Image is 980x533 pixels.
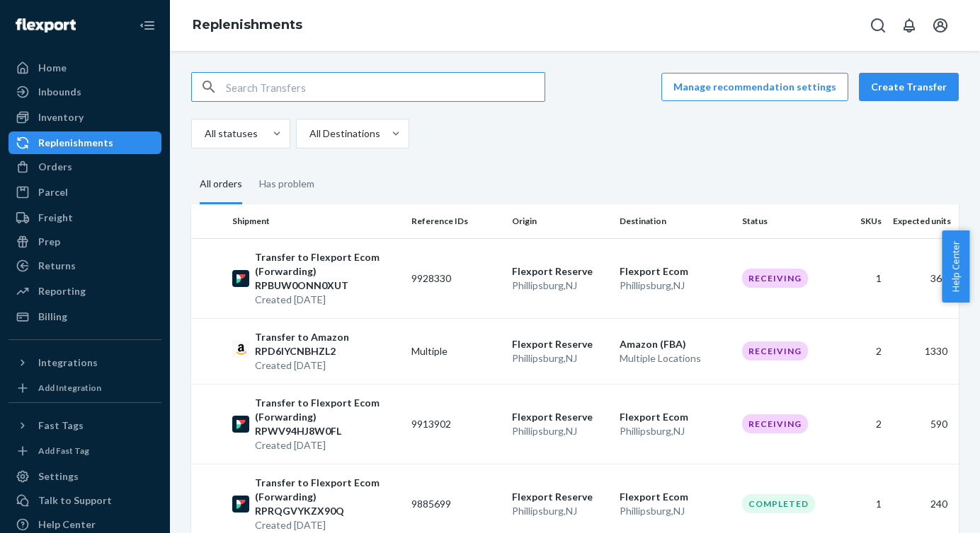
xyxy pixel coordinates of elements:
[8,181,161,204] a: Parcel
[255,358,400,373] p: Created [DATE]
[887,238,959,318] td: 360
[16,18,76,33] img: Flexport logo
[887,204,959,238] th: Expected units
[620,424,730,438] p: Phillipsburg , NJ
[255,293,400,307] p: Created [DATE]
[512,410,608,424] p: Flexport Reserve
[8,206,161,229] a: Freight
[8,57,161,79] a: Home
[406,318,506,384] td: Multiple
[837,238,887,318] td: 1
[859,73,959,101] button: Create Transfer
[742,494,815,513] div: Completed
[512,424,608,438] p: Phillipsburg , NJ
[38,284,86,298] div: Reporting
[38,356,98,370] div: Integrations
[620,279,730,293] p: Phillipsburg , NJ
[38,235,60,249] div: Prep
[742,414,808,433] div: Receiving
[38,382,101,394] div: Add Integration
[38,160,72,174] div: Orders
[512,504,608,518] p: Phillipsburg , NJ
[255,250,400,293] p: Transfer to Flexport Ecom (Forwarding) RPBUW0ONN0XUT
[620,337,730,351] p: Amazon (FBA)
[255,518,400,532] p: Created [DATE]
[38,310,67,324] div: Billing
[181,5,314,46] ol: breadcrumbs
[8,443,161,459] a: Add Fast Tag
[837,204,887,238] th: SKUs
[864,11,892,40] button: Open Search Box
[200,165,242,204] div: All orders
[38,185,68,199] div: Parcel
[8,351,161,374] button: Integrations
[205,127,258,141] div: All statuses
[38,259,76,273] div: Returns
[736,204,837,238] th: Status
[620,351,730,365] p: Multiple Locations
[512,351,608,365] p: Phillipsburg , NJ
[227,204,406,238] th: Shipment
[193,17,302,33] a: Replenishments
[255,330,400,358] p: Transfer to Amazon RPD6IYCNBHZL2
[512,490,608,504] p: Flexport Reserve
[8,106,161,129] a: Inventory
[887,318,959,384] td: 1330
[8,156,161,178] a: Orders
[661,73,848,101] button: Manage recommendation settings
[8,489,161,512] a: Talk to Support
[620,410,730,424] p: Flexport Ecom
[8,230,161,253] a: Prep
[133,11,161,40] button: Close Navigation
[38,136,113,150] div: Replenishments
[942,230,969,303] button: Help Center
[895,11,923,40] button: Open notifications
[255,476,400,518] p: Transfer to Flexport Ecom (Forwarding) RPRQGVYKZX90Q
[8,465,161,488] a: Settings
[38,110,84,124] div: Inventory
[309,127,380,141] div: All Destinations
[38,61,67,75] div: Home
[8,305,161,328] a: Billing
[38,211,73,225] div: Freight
[38,445,89,457] div: Add Fast Tag
[620,264,730,279] p: Flexport Ecom
[259,165,314,202] div: Has problem
[926,11,955,40] button: Open account menu
[837,384,887,464] td: 2
[620,504,730,518] p: Phillipsburg , NJ
[38,85,81,99] div: Inbounds
[8,131,161,154] a: Replenishments
[512,337,608,351] p: Flexport Reserve
[512,264,608,279] p: Flexport Reserve
[8,280,161,303] a: Reporting
[406,384,506,464] td: 9913902
[255,396,400,438] p: Transfer to Flexport Ecom (Forwarding) RPWV94HJ8W0FL
[742,341,808,361] div: Receiving
[38,517,96,532] div: Help Center
[742,269,808,288] div: Receiving
[38,418,84,433] div: Fast Tags
[506,204,614,238] th: Origin
[255,438,400,452] p: Created [DATE]
[203,127,205,141] input: All statuses
[887,384,959,464] td: 590
[8,380,161,397] a: Add Integration
[837,318,887,384] td: 2
[620,490,730,504] p: Flexport Ecom
[38,469,79,484] div: Settings
[8,414,161,437] button: Fast Tags
[406,204,506,238] th: Reference IDs
[512,279,608,293] p: Phillipsburg , NJ
[38,493,112,508] div: Talk to Support
[614,204,736,238] th: Destination
[406,238,506,318] td: 9928330
[8,81,161,103] a: Inbounds
[8,254,161,277] a: Returns
[308,127,309,141] input: All Destinations
[226,73,545,101] input: Search Transfers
